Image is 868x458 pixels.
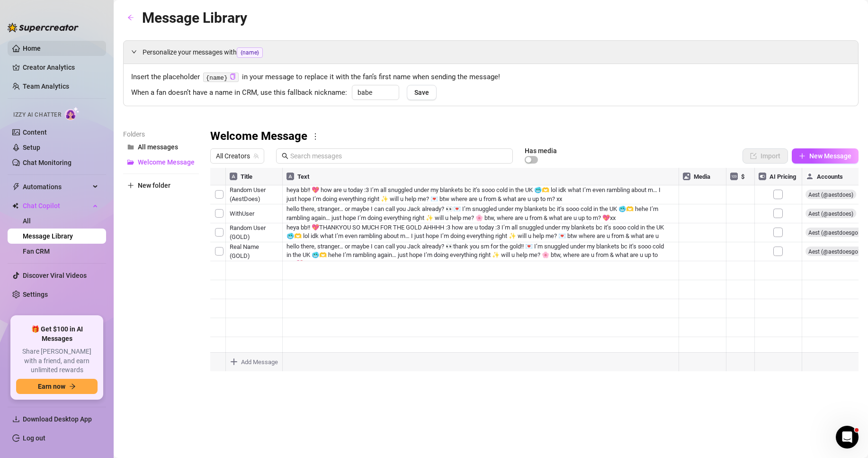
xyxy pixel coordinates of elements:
button: Earn nowarrow-right [16,379,98,394]
span: search [282,153,288,159]
span: Download Desktop App [23,415,92,423]
span: arrow-right [69,383,76,390]
span: All messages [138,143,178,151]
span: plus [127,182,134,189]
a: Chat Monitoring [23,159,72,166]
span: thunderbolt [12,183,20,191]
article: Message Library [142,7,247,29]
span: download [12,415,20,423]
img: Chat Copilot [12,202,18,209]
span: New folder [138,182,170,189]
a: All [23,217,31,225]
a: Fan CRM [23,247,50,255]
span: Personalize your messages with [143,47,850,58]
code: {name} [203,73,239,82]
h3: Welcome Message [210,129,307,144]
a: Settings [23,291,48,298]
span: more [311,132,320,141]
span: arrow-left [127,14,134,21]
span: expanded [131,49,137,55]
button: Save [407,85,437,100]
img: AI Chatter [65,107,80,120]
span: Automations [23,179,90,194]
a: Creator Analytics [23,60,98,75]
span: Save [414,89,429,96]
span: copy [230,73,236,80]
a: Message Library [23,232,73,240]
button: Welcome Message [123,155,199,170]
span: Izzy AI Chatter [13,110,61,119]
button: Import [743,148,788,164]
span: {name} [237,47,263,58]
span: Share [PERSON_NAME] with a friend, and earn unlimited rewards [16,347,98,375]
button: New Message [792,148,859,164]
span: 🎁 Get $100 in AI Messages [16,325,98,343]
span: All Creators [216,149,259,163]
img: logo-BBDzfeDw.svg [8,23,79,32]
a: Discover Viral Videos [23,272,87,279]
button: New folder [123,178,199,193]
a: Team Analytics [23,82,69,90]
div: Personalize your messages with{name} [124,41,858,64]
span: Insert the placeholder in your message to replace it with the fan’s first name when sending the m... [131,72,850,83]
span: Chat Copilot [23,198,90,213]
button: All messages [123,139,199,155]
iframe: Intercom live chat [836,426,859,449]
span: Welcome Message [138,158,195,166]
a: Content [23,128,47,136]
span: When a fan doesn’t have a name in CRM, use this fallback nickname: [131,87,347,99]
a: Setup [23,144,40,151]
span: folder [127,144,134,150]
a: Home [23,45,41,52]
span: folder-open [127,159,134,165]
article: Folders [123,129,199,139]
button: Click to Copy [230,73,236,81]
input: Search messages [290,151,507,161]
span: Earn now [38,383,65,390]
span: team [253,153,259,159]
span: New Message [809,152,851,160]
span: plus [799,153,805,159]
article: Has media [525,148,557,154]
a: Log out [23,434,45,442]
